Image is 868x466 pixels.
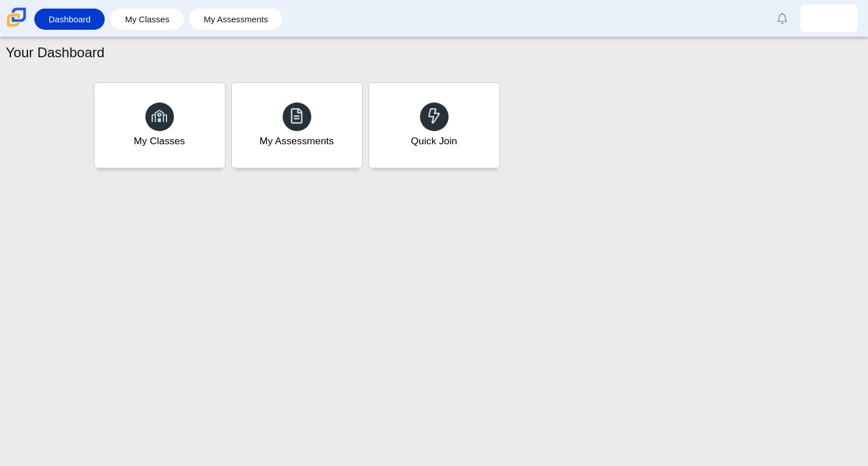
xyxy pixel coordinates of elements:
[368,82,500,168] a: Quick Join
[40,9,99,30] a: Dashboard
[94,82,225,168] a: My Classes
[116,9,178,30] a: My Classes
[5,21,29,31] a: Carmen School of Science & Technology
[820,9,838,27] img: jesus.gutierrezmen.pr7MqY
[134,134,185,148] div: My Classes
[195,9,277,30] a: My Assessments
[770,6,795,31] a: Alerts
[411,134,457,148] div: Quick Join
[231,82,363,168] a: My Assessments
[5,5,29,29] img: Carmen School of Science & Technology
[6,43,105,62] h1: Your Dashboard
[800,5,858,32] a: jesus.gutierrezmen.pr7MqY
[260,134,334,148] div: My Assessments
